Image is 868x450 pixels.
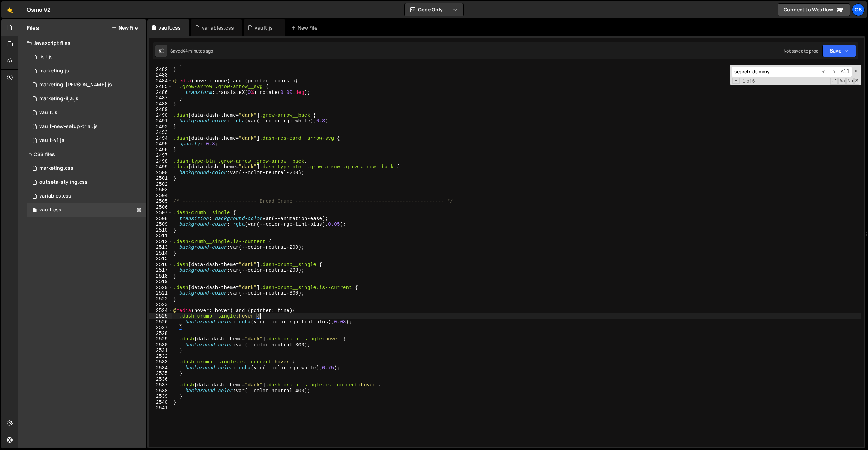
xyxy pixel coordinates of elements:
[149,233,172,239] div: 2511
[39,207,62,213] div: vault.css
[149,176,172,182] div: 2501
[149,72,172,78] div: 2483
[822,45,856,57] button: Save
[27,134,146,147] div: 16596/45132.js
[149,187,172,193] div: 2503
[39,54,53,60] div: list.js
[830,78,838,85] span: RegExp Search
[39,179,88,185] div: outseta-styling.css
[149,210,172,216] div: 2507
[39,82,112,88] div: marketing-[PERSON_NAME].js
[149,130,172,136] div: 2493
[819,67,829,77] span: ​
[149,67,172,73] div: 2482
[149,302,172,308] div: 2523
[149,222,172,227] div: 2509
[149,164,172,170] div: 2499
[149,377,172,383] div: 2536
[27,50,146,64] div: 16596/45151.js
[838,78,846,85] span: CaseSensitive Search
[27,64,146,78] div: 16596/45422.js
[39,68,69,74] div: marketing.js
[149,296,172,302] div: 2522
[149,107,172,113] div: 2489
[27,120,146,134] div: 16596/45152.js
[149,118,172,124] div: 2491
[405,3,463,16] button: Code Only
[112,25,138,31] button: New File
[149,84,172,90] div: 2485
[149,262,172,268] div: 2516
[27,6,51,14] div: Osmo V2
[740,78,758,84] span: 1 of 6
[149,250,172,256] div: 2514
[149,336,172,342] div: 2529
[732,67,819,77] input: Search for
[149,113,172,119] div: 2490
[149,216,172,222] div: 2508
[732,78,740,84] span: Toggle Replace mode
[149,285,172,291] div: 2520
[149,400,172,405] div: 2540
[149,388,172,394] div: 2538
[39,123,98,130] div: vault-new-setup-trial.js
[18,36,146,50] div: Javascript files
[149,159,172,164] div: 2498
[149,267,172,273] div: 2517
[852,3,865,16] div: Os
[39,137,64,144] div: vault-v1.js
[27,78,146,92] div: 16596/45424.js
[149,141,172,147] div: 2495
[149,101,172,107] div: 2488
[39,110,57,116] div: vault.js
[149,204,172,210] div: 2506
[149,313,172,319] div: 2525
[149,290,172,296] div: 2521
[149,279,172,285] div: 2519
[149,147,172,153] div: 2496
[170,48,213,54] div: Saved
[1,1,18,18] a: 🤙
[149,95,172,101] div: 2487
[149,354,172,360] div: 2532
[149,193,172,199] div: 2504
[149,342,172,348] div: 2530
[149,227,172,233] div: 2510
[149,405,172,411] div: 2541
[149,325,172,331] div: 2527
[202,24,234,31] div: variables.css
[149,319,172,325] div: 2526
[149,124,172,130] div: 2492
[183,48,213,54] div: 44 minutes ago
[149,244,172,250] div: 2513
[27,24,39,32] h2: Files
[149,382,172,388] div: 2537
[149,90,172,96] div: 2486
[784,48,818,54] div: Not saved to prod
[149,359,172,365] div: 2533
[149,136,172,142] div: 2494
[778,3,850,16] a: Connect to Webflow
[829,67,838,77] span: ​
[149,365,172,371] div: 2534
[39,96,79,102] div: marketing-ilja.js
[149,153,172,159] div: 2497
[291,24,320,31] div: New File
[158,24,181,31] div: vault.css
[854,78,859,85] span: Search In Selection
[149,182,172,187] div: 2502
[149,308,172,314] div: 2524
[149,199,172,204] div: 2505
[846,78,854,85] span: Whole Word Search
[149,348,172,354] div: 2531
[39,165,73,171] div: marketing.css
[27,175,146,189] div: 16596/45156.css
[149,78,172,84] div: 2484
[27,106,146,120] div: 16596/45133.js
[27,189,146,203] div: 16596/45154.css
[149,256,172,262] div: 2515
[149,170,172,176] div: 2500
[149,273,172,279] div: 2518
[27,92,146,106] div: 16596/45423.js
[149,331,172,337] div: 2528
